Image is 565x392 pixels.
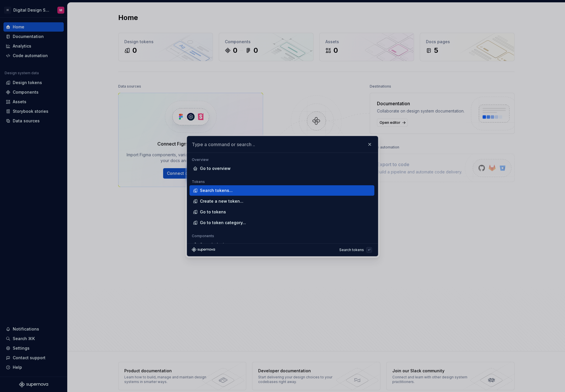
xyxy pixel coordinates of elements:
[189,234,374,238] div: Components
[200,198,243,204] div: Create a new token...
[339,247,366,252] div: Search tokens
[187,136,378,153] input: Type a command or search ..
[200,220,246,226] div: Go to token category...
[337,246,373,254] button: Search tokens
[189,179,374,184] div: Tokens
[200,242,275,248] div: Search design system components...
[200,188,233,193] div: Search tokens...
[189,157,374,162] div: Overview
[200,166,231,171] div: Go to overview
[192,247,215,252] svg: Supernova Logo
[200,209,226,215] div: Go to tokens
[187,153,378,243] div: Type a command or search ..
